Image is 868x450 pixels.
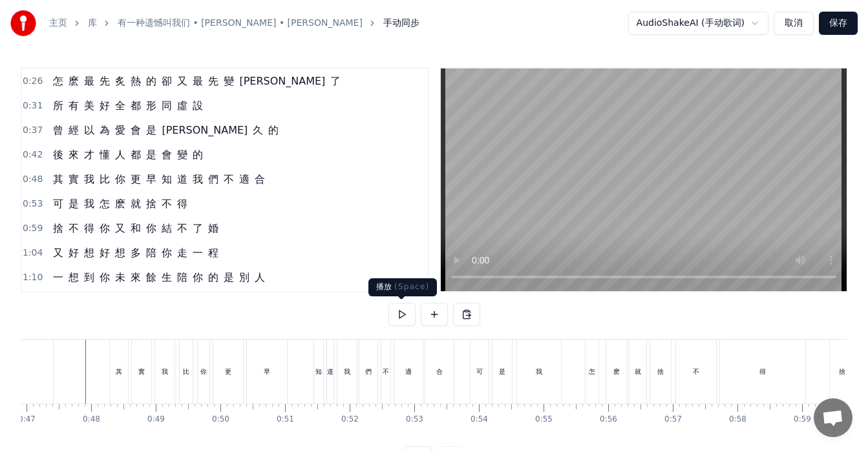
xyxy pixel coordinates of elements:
div: 0:59 [794,414,811,425]
a: 有一种遗憾叫我们 • [PERSON_NAME] • [PERSON_NAME] [118,17,363,30]
div: 更 [225,367,231,376]
span: 懂 [98,147,111,162]
span: 想 [114,245,127,260]
div: 0:57 [664,414,682,425]
span: 別 [238,270,251,285]
span: 你 [191,270,204,285]
div: 得 [759,367,766,376]
span: 同 [160,98,173,113]
div: 知 [315,367,322,376]
span: 其 [52,172,65,187]
span: 最 [83,74,96,88]
span: 婚 [207,221,220,236]
span: 好 [67,245,80,260]
span: 捨 [52,221,65,236]
div: 怎 [589,367,595,376]
span: 不 [67,221,80,236]
div: 0:53 [406,414,423,425]
button: 取消 [774,12,814,35]
span: 0:37 [23,124,43,137]
span: 結 [160,221,173,236]
div: 是 [499,367,505,376]
span: 可 [52,196,65,211]
span: 未 [114,270,127,285]
div: 們 [365,367,372,376]
button: 保存 [819,12,858,35]
div: 0:48 [83,414,100,425]
span: 全 [114,98,127,113]
span: 又 [114,221,127,236]
span: 就 [129,196,142,211]
span: 麽 [114,196,127,211]
span: 不 [176,221,189,236]
span: 0:42 [23,148,43,161]
span: 好 [98,98,111,113]
div: 0:56 [600,414,617,425]
span: 的 [191,147,204,162]
span: 都 [129,98,142,113]
div: 不 [693,367,699,376]
span: 以 [83,123,96,138]
span: 來 [129,270,142,285]
span: 想 [83,245,96,260]
div: 我 [344,367,350,376]
span: 變 [176,147,189,162]
span: 和 [129,221,142,236]
span: 我 [83,196,96,211]
div: 我 [162,367,168,376]
div: 可 [476,367,483,376]
span: 我 [83,172,96,187]
nav: breadcrumb [49,17,419,30]
div: 適 [405,367,412,376]
span: 你 [98,221,111,236]
span: 不 [222,172,235,187]
span: ( Space ) [394,282,429,291]
div: 你 [200,367,207,376]
span: 最 [191,74,204,88]
span: 來 [67,147,80,162]
span: 你 [98,270,111,285]
span: 是 [222,270,235,285]
div: 我 [536,367,542,376]
span: 設 [191,98,204,113]
span: 1:04 [23,247,43,260]
span: 久 [251,123,264,138]
span: 想 [67,270,80,285]
div: 0:51 [277,414,294,425]
div: 合 [436,367,443,376]
span: 卻 [160,74,173,88]
span: 先 [207,74,220,88]
div: 0:47 [18,414,36,425]
span: 餘 [145,270,158,285]
span: 會 [129,123,142,138]
span: 適 [238,172,251,187]
div: 0:50 [212,414,229,425]
span: 0:53 [23,198,43,210]
span: 1:10 [23,271,43,284]
div: 0:54 [471,414,488,425]
span: 後 [52,147,65,162]
span: 經 [67,123,80,138]
span: 道 [176,172,189,187]
div: 捨 [839,367,845,376]
span: 怎 [52,74,65,88]
span: 的 [267,123,280,138]
span: 有 [67,98,80,113]
span: 生 [160,270,173,285]
span: 怎 [98,196,111,211]
span: [PERSON_NAME] [160,123,249,138]
div: 0:49 [147,414,165,425]
span: 到 [83,270,96,285]
div: 不 [383,367,389,376]
span: 捨 [145,196,158,211]
span: [PERSON_NAME] [238,74,326,88]
span: 好 [98,245,111,260]
div: 就 [635,367,641,376]
div: 其 [116,367,122,376]
span: 虛 [176,98,189,113]
span: 走 [176,245,189,260]
div: 道 [327,367,333,376]
span: 得 [83,221,96,236]
span: 更 [129,172,142,187]
a: 库 [88,17,97,30]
